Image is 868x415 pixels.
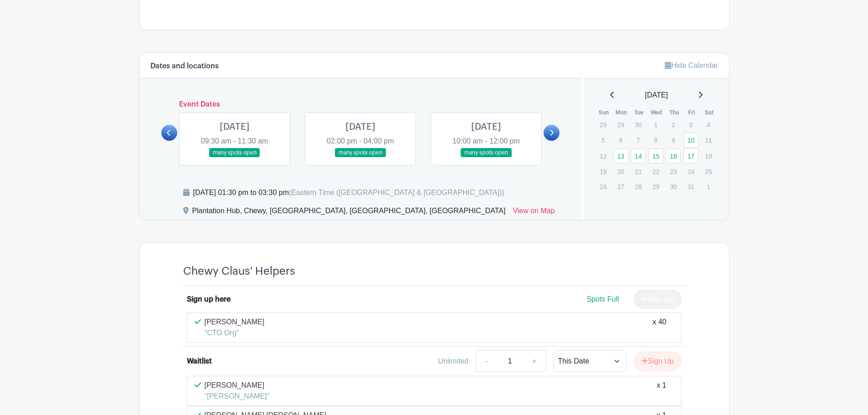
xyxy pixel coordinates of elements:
[595,108,613,117] th: Sun
[683,133,699,148] a: 10
[666,133,681,147] p: 9
[648,133,663,147] p: 8
[183,265,295,278] h4: Chewy Claus' Helpers
[596,118,611,132] p: 28
[596,149,611,163] p: 12
[683,108,701,117] th: Fri
[648,179,663,194] p: 29
[683,164,699,179] p: 24
[666,149,681,164] a: 16
[613,149,628,164] a: 13
[645,90,668,101] span: [DATE]
[523,350,546,372] a: +
[631,133,646,147] p: 7
[205,328,265,338] p: "CTO Org"
[666,118,681,132] p: 2
[701,133,716,147] p: 11
[631,118,646,132] p: 30
[187,294,231,305] div: Sign up here
[652,317,666,338] div: x 40
[631,179,646,194] p: 28
[586,295,619,303] span: Spots Full
[150,62,219,71] h6: Dates and locations
[631,149,646,164] a: 14
[613,133,628,147] p: 6
[701,149,716,163] p: 18
[665,108,683,117] th: Thu
[648,164,663,179] p: 22
[205,391,270,402] p: "[PERSON_NAME]"
[205,380,270,391] p: [PERSON_NAME]
[683,149,699,164] a: 17
[613,179,628,194] p: 27
[701,164,716,179] p: 25
[657,380,666,402] div: x 1
[648,118,663,132] p: 1
[596,133,611,147] p: 5
[187,356,212,367] div: Waitlist
[289,189,504,196] span: (Eastern Time ([GEOGRAPHIC_DATA] & [GEOGRAPHIC_DATA]))
[438,356,468,367] div: Unlimited
[648,149,663,164] a: 15
[648,108,666,117] th: Wed
[631,164,646,179] p: 21
[613,108,631,117] th: Mon
[192,205,506,220] div: Plantation Hub, Chewy, [GEOGRAPHIC_DATA], [GEOGRAPHIC_DATA], [GEOGRAPHIC_DATA]
[666,164,681,179] p: 23
[700,108,718,117] th: Sat
[683,118,699,132] p: 3
[701,179,716,194] p: 1
[596,164,611,179] p: 19
[665,61,718,69] a: Hide Calendar
[666,179,681,194] p: 30
[177,100,544,109] h6: Event Dates
[193,187,504,198] div: [DATE] 01:30 pm to 03:30 pm
[630,108,648,117] th: Tue
[513,205,555,220] a: View on Map
[683,179,699,194] p: 31
[205,317,265,328] p: [PERSON_NAME]
[613,118,628,132] p: 29
[701,118,716,132] p: 4
[634,352,682,371] button: Sign Up
[596,179,611,194] p: 26
[476,350,497,372] a: -
[613,164,628,179] p: 20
